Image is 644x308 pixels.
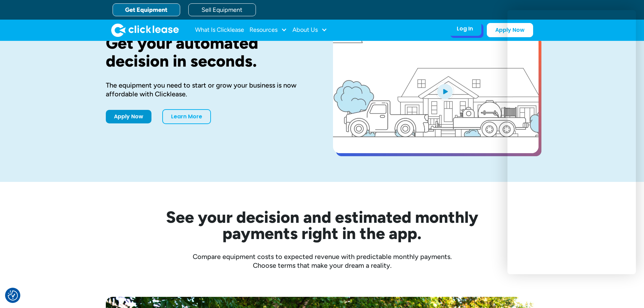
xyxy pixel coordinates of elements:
a: What Is Clicklease [195,23,244,37]
a: Apply Now [487,23,533,37]
div: Compare equipment costs to expected revenue with predictable monthly payments. Choose terms that ... [106,252,539,270]
button: Consent Preferences [8,290,18,301]
a: Get Equipment [113,3,180,16]
img: Blue play button logo on a light blue circular background [436,82,454,101]
div: Log In [457,25,473,32]
h1: Get your automated decision in seconds. [106,34,311,70]
img: Revisit consent button [8,290,18,301]
a: Learn More [162,109,211,124]
a: Sell Equipment [188,3,256,16]
h2: See your decision and estimated monthly payments right in the app. [133,209,511,241]
a: open lightbox [333,34,539,153]
a: home [111,23,179,37]
iframe: Chat Window [507,10,636,274]
div: Resources [249,23,287,37]
a: Apply Now [106,110,151,123]
div: About Us [292,23,327,37]
img: Clicklease logo [111,23,179,37]
div: The equipment you need to start or grow your business is now affordable with Clicklease. [106,81,311,98]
